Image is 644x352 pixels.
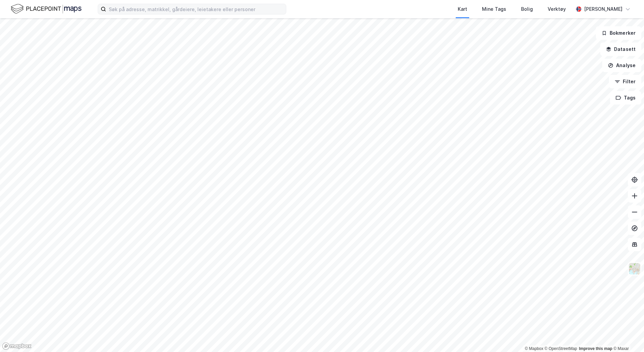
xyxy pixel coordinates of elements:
a: OpenStreetMap [545,346,577,351]
button: Bokmerker [596,26,641,40]
button: Analyse [602,59,641,72]
a: Improve this map [579,346,612,351]
button: Filter [609,75,641,88]
div: Bolig [521,5,533,13]
a: Mapbox homepage [2,342,32,350]
input: Søk på adresse, matrikkel, gårdeiere, leietakere eller personer [106,4,286,14]
div: [PERSON_NAME] [584,5,622,13]
button: Tags [610,91,641,105]
button: Datasett [600,42,641,56]
div: Kart [458,5,467,13]
img: logo.f888ab2527a4732fd821a326f86c7f29.svg [11,3,82,15]
img: Z [628,262,641,275]
iframe: Chat Widget [610,320,644,352]
a: Mapbox [525,346,543,351]
div: Verktøy [548,5,566,13]
div: Mine Tags [482,5,506,13]
div: Kontrollprogram for chat [610,320,644,352]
